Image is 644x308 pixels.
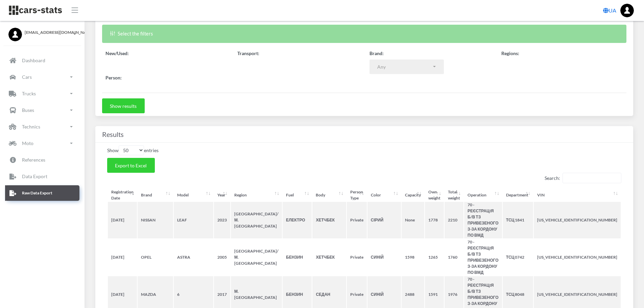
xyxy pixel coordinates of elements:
[174,189,213,201] th: Model: activate to sort column ascending
[5,185,79,201] a: Raw Data Export
[501,50,519,57] label: Regions:
[5,69,79,85] a: Cars
[138,239,173,276] th: OPEL
[25,29,76,35] span: [EMAIL_ADDRESS][DOMAIN_NAME]
[369,60,444,74] button: Any
[22,156,45,164] p: References
[347,189,367,201] th: Person Type: activate to sort column ascending
[107,145,159,155] label: Show entries
[22,122,40,131] p: Technics
[8,28,76,35] a: [EMAIL_ADDRESS][DOMAIN_NAME]
[22,106,34,114] p: Buses
[174,239,213,276] th: ASTRA
[283,239,312,276] th: БЕНЗИН
[377,63,432,70] div: Any
[214,239,230,276] th: 2005
[5,152,79,168] a: References
[425,239,444,276] th: 1265
[214,202,230,238] th: 2023
[402,189,424,201] th: Capacity: activate to sort column ascending
[5,119,79,135] a: Technics
[464,202,502,238] th: 70 - РЕЄСТРАЦIЯ Б/В ТЗ ПРИВЕЗЕНОГО З-ЗА КОРДОНУ ПО ВМД
[503,189,533,201] th: Department: activate to sort column ascending
[5,53,79,68] a: Dashboard
[105,74,122,81] label: Person:
[534,189,621,201] th: VIN: activate to sort column ascending
[425,189,444,201] th: Own weight: activate to sort column ascending
[8,5,63,16] img: navbar brand
[102,25,626,43] div: Select the filters
[108,239,137,276] th: [DATE]
[402,202,424,238] th: None
[22,189,52,197] p: Raw Data Export
[620,4,634,17] img: ...
[503,239,533,276] th: ТСЦ 0742
[138,202,173,238] th: NISSAN
[445,239,463,276] th: 1760
[283,202,312,238] th: ЕЛЕКТРО
[369,50,384,57] label: Brand:
[600,4,619,17] a: UA
[312,202,346,238] th: ХЕТЧБЕК
[312,189,346,201] th: Body: activate to sort column ascending
[107,158,155,173] button: Export to Excel
[503,202,533,238] th: ТСЦ 1841
[445,202,463,238] th: 2210
[22,89,36,98] p: Trucks
[22,73,32,81] p: Cars
[115,163,147,168] span: Export to Excel
[545,173,621,183] label: Search:
[367,239,401,276] th: СИНІЙ
[464,189,502,201] th: Operation: activate to sort column ascending
[22,139,33,147] p: Moto
[102,129,626,140] h4: Results
[563,173,621,183] input: Search:
[5,169,79,184] a: Data Export
[5,136,79,151] a: Moto
[347,202,367,238] th: Private
[5,86,79,101] a: Trucks
[102,98,145,113] button: Show results
[119,145,144,155] select: Showentries
[367,189,401,201] th: Color: activate to sort column ascending
[231,202,282,238] th: [GEOGRAPHIC_DATA]/М.[GEOGRAPHIC_DATA]
[138,189,173,201] th: Brand: activate to sort column ascending
[214,189,230,201] th: Year: activate to sort column ascending
[237,50,259,57] label: Transport:
[367,202,401,238] th: СІРИЙ
[5,102,79,118] a: Buses
[445,189,463,201] th: Total weight: activate to sort column ascending
[425,202,444,238] th: 1778
[312,239,346,276] th: ХЕТЧБЕК
[22,172,47,181] p: Data Export
[108,202,137,238] th: [DATE]
[22,56,45,65] p: Dashboard
[347,239,367,276] th: Private
[174,202,213,238] th: LEAF
[108,189,137,201] th: Registration Date: activate to sort column ascending
[231,239,282,276] th: [GEOGRAPHIC_DATA]/М.[GEOGRAPHIC_DATA]
[534,202,621,238] th: [US_VEHICLE_IDENTIFICATION_NUMBER]
[105,50,129,57] label: New/Used:
[534,239,621,276] th: [US_VEHICLE_IDENTIFICATION_NUMBER]
[464,239,502,276] th: 70 - РЕЄСТРАЦIЯ Б/В ТЗ ПРИВЕЗЕНОГО З-ЗА КОРДОНУ ПО ВМД
[402,239,424,276] th: 1598
[231,189,282,201] th: Region: activate to sort column ascending
[283,189,312,201] th: Fuel: activate to sort column ascending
